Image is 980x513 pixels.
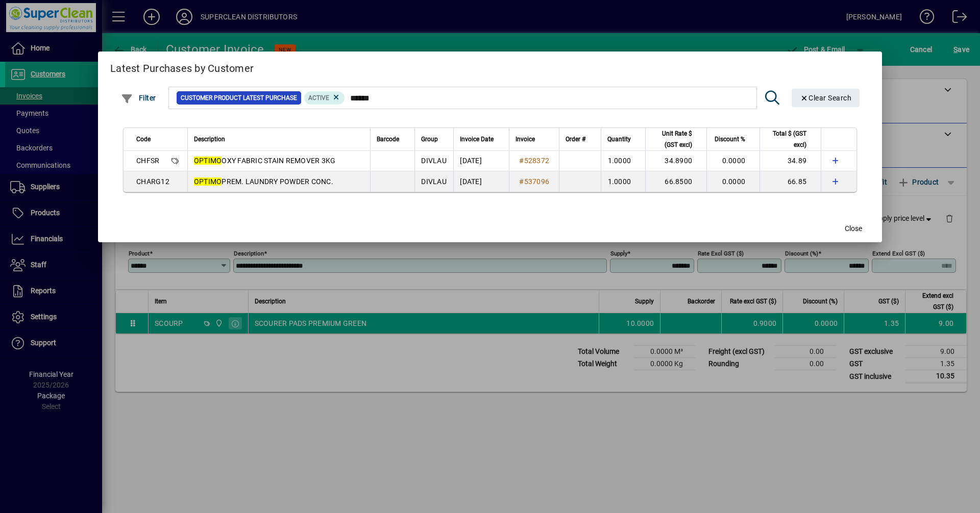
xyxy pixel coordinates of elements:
span: Close [845,223,862,234]
div: Group [421,134,447,145]
button: Close [837,220,870,238]
span: Clear Search [800,94,852,102]
span: Total $ (GST excl) [766,128,806,150]
td: [DATE] [453,151,509,171]
td: 0.0000 [706,151,759,171]
div: Description [194,134,364,145]
div: Invoice Date [460,134,503,145]
a: #537096 [516,176,553,187]
span: Invoice Date [460,134,494,145]
span: Filter [121,94,156,102]
td: 34.89 [759,151,821,171]
span: CHARG12 [136,177,169,186]
span: Group [421,134,438,145]
span: # [519,177,524,186]
div: Total $ (GST excl) [766,128,816,150]
td: 34.8900 [645,151,706,171]
span: 528372 [524,157,550,165]
span: Active [308,94,329,101]
td: 66.85 [759,171,821,192]
span: Discount % [715,134,745,145]
span: Invoice [516,134,535,145]
div: Unit Rate $ (GST excl) [652,128,701,150]
div: Invoice [516,134,553,145]
td: 0.0000 [706,171,759,192]
span: Barcode [377,134,399,145]
h2: Latest Purchases by Customer [98,52,882,81]
span: Unit Rate $ (GST excl) [652,128,692,150]
button: Filter [118,89,159,107]
span: Order # [566,134,585,145]
span: Code [136,134,151,145]
span: 537096 [524,177,550,186]
div: Code [136,134,181,145]
span: Description [194,134,225,145]
span: PREM. LAUNDRY POWDER CONC. [194,177,333,186]
span: Customer Product Latest Purchase [181,93,297,103]
em: OPTIMO [194,177,222,186]
td: 66.8500 [645,171,706,192]
mat-chip: Product Activation Status: Active [304,91,345,105]
span: # [519,157,524,165]
td: [DATE] [453,171,509,192]
span: DIVLAU [421,177,447,186]
div: Quantity [607,134,640,145]
span: OXY FABRIC STAIN REMOVER 3KG [194,157,336,165]
button: Clear [792,89,860,107]
div: Barcode [377,134,408,145]
span: DIVLAU [421,157,447,165]
div: Discount % [713,134,754,145]
td: 1.0000 [601,171,645,192]
span: CHFSR [136,157,159,165]
td: 1.0000 [601,151,645,171]
div: Order # [566,134,595,145]
span: Quantity [607,134,631,145]
a: #528372 [516,155,553,166]
em: OPTIMO [194,157,222,165]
